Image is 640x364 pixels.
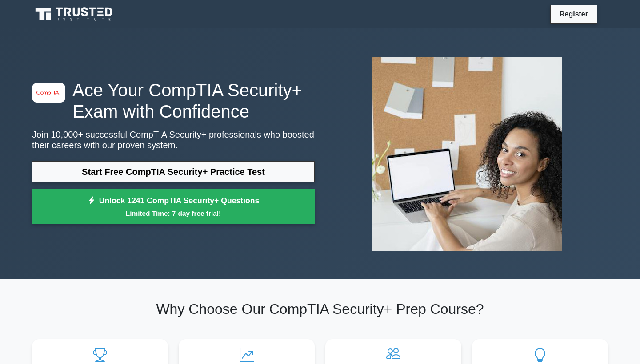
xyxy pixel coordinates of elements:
[32,189,315,225] a: Unlock 1241 CompTIA Security+ QuestionsLimited Time: 7-day free trial!
[32,301,608,317] h2: Why Choose Our CompTIA Security+ Prep Course?
[32,129,315,150] p: Join 10,000+ successful CompTIA Security+ professionals who boosted their careers with our proven...
[43,208,304,218] small: Limited Time: 7-day free trial!
[554,8,593,20] a: Register
[32,79,315,122] h1: Ace Your CompTIA Security+ Exam with Confidence
[32,161,315,182] a: Start Free CompTIA Security+ Practice Test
